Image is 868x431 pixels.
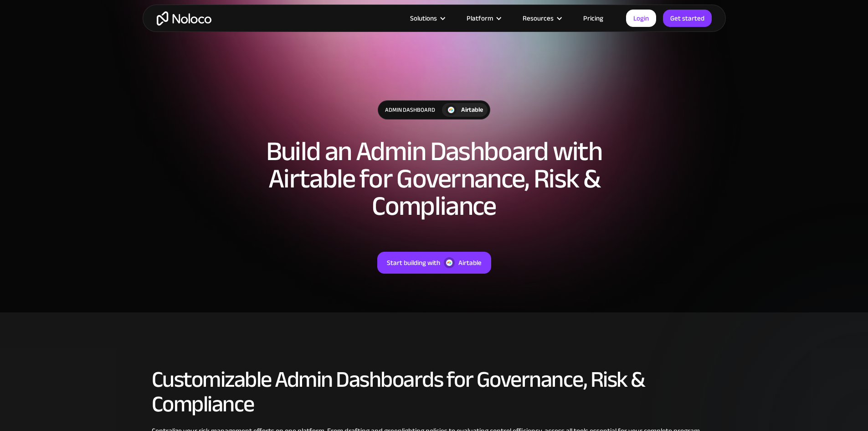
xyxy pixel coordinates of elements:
div: Resources [511,12,572,24]
a: Start building withAirtable [377,252,491,274]
div: Solutions [410,12,437,24]
div: Resources [523,12,554,24]
div: Platform [455,12,511,24]
div: Solutions [399,12,455,24]
div: Start building with [387,257,440,269]
h2: Customizable Admin Dashboards for Governance, Risk & Compliance [152,367,717,416]
div: Airtable [458,257,482,269]
a: Login [626,10,656,27]
a: Pricing [572,12,615,24]
div: Airtable [461,105,483,115]
div: Platform [467,12,493,24]
a: home [157,11,211,26]
a: Get started [663,10,712,27]
div: Admin Dashboard [378,101,442,119]
h1: Build an Admin Dashboard with Airtable for Governance, Risk & Compliance [229,138,639,220]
